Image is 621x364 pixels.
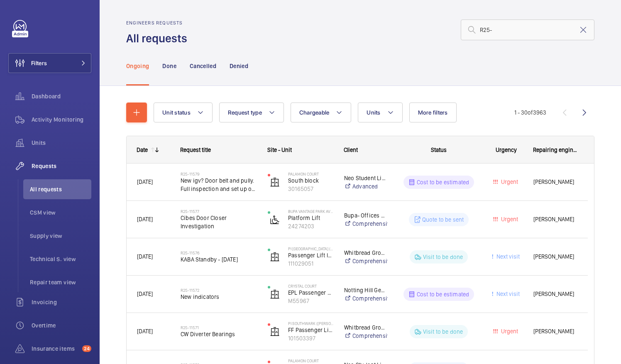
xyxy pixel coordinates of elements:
p: M55967 [288,297,333,305]
span: [PERSON_NAME] [533,177,577,187]
span: Status [431,147,447,153]
span: [PERSON_NAME] [533,327,577,336]
img: platform_lift.svg [270,215,280,225]
p: 101503397 [288,334,333,342]
span: Dashboard [32,92,91,100]
span: Overtime [32,321,91,330]
p: PI Southwark ([PERSON_NAME][GEOGRAPHIC_DATA]) [288,321,333,326]
p: Done [162,62,176,70]
p: Crystal Court [288,283,333,288]
a: Comprehensive [344,257,388,265]
span: KABA Standby - [DATE] [181,255,257,264]
span: More filters [418,109,448,116]
span: New igv? Door belt and pully. Full inspection and set up of doors. [181,176,257,193]
p: Neo Student Living - Canterbury Palamon Court [344,174,388,182]
span: Site - Unit [267,147,292,153]
img: elevator.svg [270,252,280,262]
p: Platform Lift [288,214,333,222]
p: Denied [230,62,248,70]
span: Filters [31,59,47,67]
img: elevator.svg [270,327,280,337]
input: Search by request number or quote number [461,20,594,40]
a: Comprehensive [344,220,388,228]
span: Supply view [30,232,91,240]
p: Notting Hill Genesis [344,286,388,294]
a: Comprehensive [344,294,388,303]
p: Whitbread Group PLC [344,323,388,332]
h1: All requests [126,31,192,46]
button: More filters [409,103,457,122]
a: Advanced [344,182,388,191]
span: Requests [32,162,91,170]
span: [PERSON_NAME] [533,289,577,299]
p: Visit to be done [423,253,463,261]
p: Bupa- Offices & Clinics [344,211,388,220]
span: Urgent [499,328,518,335]
span: CSM view [30,208,91,217]
h2: R25-11572 [181,288,257,293]
span: Repairing engineer [533,147,578,153]
span: Repair team view [30,278,91,286]
span: Urgent [499,216,518,222]
h2: R25-11576 [181,250,257,255]
span: [DATE] [137,328,153,335]
button: Chargeable [291,103,352,122]
a: Comprehensive [344,332,388,340]
p: FF Passenger Lift Right Hand Fire Fighting [288,326,333,334]
p: Whitbread Group PLC [344,249,388,257]
h2: R25-11579 [181,171,257,176]
span: Technical S. view [30,255,91,263]
p: EPL Passenger Lift No 1 - 1-16 [288,288,333,297]
p: Cancelled [190,62,216,70]
span: Request type [228,109,262,116]
img: elevator.svg [270,177,280,187]
p: Palamon Court [288,171,333,176]
p: Cost to be estimated [417,178,469,186]
span: 1 - 30 3963 [514,110,546,115]
span: Units [367,109,380,116]
span: Next visit [495,253,520,260]
div: Date [137,147,148,153]
p: Passenger Lift left Hand [288,251,333,259]
h2: R25-11571 [181,325,257,330]
span: Urgency [496,147,517,153]
span: Activity Monitoring [32,115,91,124]
span: [PERSON_NAME] [533,252,577,261]
span: Invoicing [32,298,91,306]
button: Request type [219,103,284,122]
p: Visit to be done [423,327,463,336]
span: [PERSON_NAME] [533,215,577,224]
p: 111029051 [288,259,333,268]
p: BUPA Vantage Park Avon [288,209,333,214]
span: [DATE] [137,291,153,297]
button: Unit status [154,103,213,122]
span: Insurance items [32,344,79,353]
p: Cost to be estimated [417,290,469,298]
p: 24274203 [288,222,333,230]
p: Ongoing [126,62,149,70]
span: Cibes Door Closer Investigation [181,214,257,230]
p: Palamon Court [288,358,333,363]
span: Chargeable [299,109,330,116]
span: [DATE] [137,253,153,260]
p: PI [GEOGRAPHIC_DATA] ([GEOGRAPHIC_DATA]) [288,246,333,251]
p: 30165057 [288,185,333,193]
span: Unit status [162,109,191,116]
img: elevator.svg [270,289,280,299]
button: Filters [8,53,91,73]
p: South block [288,176,333,185]
span: Urgent [499,178,518,185]
span: Request title [180,147,211,153]
h2: R25-11577 [181,209,257,214]
span: 24 [82,345,91,352]
span: of [528,109,533,116]
span: CW Diverter Bearings [181,330,257,338]
span: Units [32,139,91,147]
span: All requests [30,185,91,193]
span: [DATE] [137,216,153,222]
span: Client [344,147,358,153]
p: Quote to be sent [422,215,464,224]
span: New indicators [181,293,257,301]
span: [DATE] [137,178,153,185]
h2: Engineers requests [126,20,192,26]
